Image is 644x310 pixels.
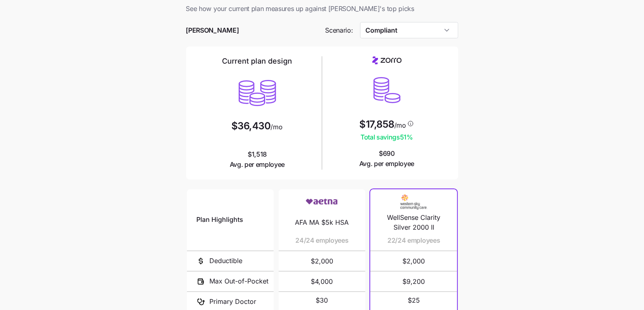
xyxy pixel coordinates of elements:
[316,295,328,306] span: $30
[380,213,447,233] span: WellSense Clarity Silver 2000 II
[359,148,415,169] span: $690
[231,121,271,131] span: $36,430
[394,122,406,128] span: /mo
[197,215,244,225] span: Plan Highlights
[408,295,420,306] span: $25
[306,194,338,210] img: Carrier
[230,149,285,170] span: $1,518
[288,251,356,271] span: $2,000
[222,56,292,66] h2: Current plan design
[210,276,269,286] span: Max Out-of-Pocket
[359,159,415,169] span: Avg. per employee
[288,272,356,291] span: $4,000
[295,235,348,246] span: 24/24 employees
[325,25,353,35] span: Scenario:
[295,217,349,228] span: AFA MA $5k HSA
[380,251,447,271] span: $2,000
[186,4,458,14] span: See how your current plan measures up against [PERSON_NAME]'s top picks
[359,120,394,129] span: $17,858
[230,159,285,170] span: Avg. per employee
[210,256,243,266] span: Deductible
[210,297,257,307] span: Primary Doctor
[398,194,430,210] img: Carrier
[380,272,447,291] span: $9,200
[270,124,282,130] span: /mo
[387,235,440,246] span: 22/24 employees
[186,25,239,35] span: [PERSON_NAME]
[359,132,414,142] span: Total savings 51 %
